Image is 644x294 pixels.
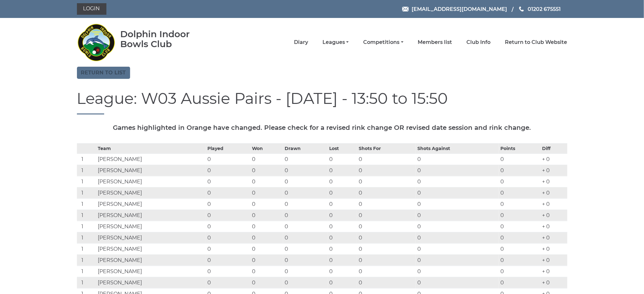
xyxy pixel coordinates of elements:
[96,210,206,221] td: [PERSON_NAME]
[416,198,499,210] td: 0
[250,154,283,165] td: 0
[540,266,567,277] td: + 0
[96,154,206,165] td: [PERSON_NAME]
[499,165,540,176] td: 0
[283,221,328,232] td: 0
[250,210,283,221] td: 0
[250,165,283,176] td: 0
[416,243,499,255] td: 0
[357,165,416,176] td: 0
[357,221,416,232] td: 0
[499,221,540,232] td: 0
[357,143,416,154] th: Shots For
[357,210,416,221] td: 0
[96,221,206,232] td: [PERSON_NAME]
[328,221,357,232] td: 0
[283,210,328,221] td: 0
[96,176,206,187] td: [PERSON_NAME]
[416,221,499,232] td: 0
[96,243,206,255] td: [PERSON_NAME]
[416,277,499,288] td: 0
[328,165,357,176] td: 0
[499,255,540,266] td: 0
[283,243,328,255] td: 0
[96,143,206,154] th: Team
[416,210,499,221] td: 0
[540,187,567,198] td: + 0
[77,198,96,210] td: 1
[77,232,96,243] td: 1
[528,6,561,12] span: 01202 675551
[283,277,328,288] td: 0
[540,277,567,288] td: + 0
[328,243,357,255] td: 0
[77,90,567,114] h1: League: W03 Aussie Pairs - [DATE] - 13:50 to 15:50
[328,176,357,187] td: 0
[416,255,499,266] td: 0
[96,277,206,288] td: [PERSON_NAME]
[283,165,328,176] td: 0
[77,187,96,198] td: 1
[357,198,416,210] td: 0
[77,3,106,15] a: Login
[206,277,250,288] td: 0
[77,67,130,79] a: Return to list
[540,154,567,165] td: + 0
[250,243,283,255] td: 0
[540,165,567,176] td: + 0
[250,187,283,198] td: 0
[357,277,416,288] td: 0
[357,176,416,187] td: 0
[357,266,416,277] td: 0
[283,232,328,243] td: 0
[499,266,540,277] td: 0
[120,29,210,49] div: Dolphin Indoor Bowls Club
[416,176,499,187] td: 0
[283,198,328,210] td: 0
[467,39,491,46] a: Club Info
[283,176,328,187] td: 0
[328,277,357,288] td: 0
[518,5,561,13] a: Phone us 01202 675551
[250,255,283,266] td: 0
[540,243,567,255] td: + 0
[328,266,357,277] td: 0
[499,154,540,165] td: 0
[206,143,250,154] th: Played
[499,176,540,187] td: 0
[328,255,357,266] td: 0
[206,221,250,232] td: 0
[250,176,283,187] td: 0
[206,255,250,266] td: 0
[402,7,409,12] img: Email
[77,124,567,131] h5: Games highlighted in Orange have changed. Please check for a revised rink change OR revised date ...
[96,165,206,176] td: [PERSON_NAME]
[96,187,206,198] td: [PERSON_NAME]
[328,198,357,210] td: 0
[363,39,403,46] a: Competitions
[77,176,96,187] td: 1
[499,187,540,198] td: 0
[206,210,250,221] td: 0
[416,143,499,154] th: Shots Against
[412,6,507,12] span: [EMAIL_ADDRESS][DOMAIN_NAME]
[328,143,357,154] th: Lost
[357,232,416,243] td: 0
[416,232,499,243] td: 0
[77,210,96,221] td: 1
[328,154,357,165] td: 0
[499,232,540,243] td: 0
[250,143,283,154] th: Won
[357,243,416,255] td: 0
[416,154,499,165] td: 0
[540,176,567,187] td: + 0
[418,39,452,46] a: Members list
[77,221,96,232] td: 1
[206,198,250,210] td: 0
[96,198,206,210] td: [PERSON_NAME]
[77,154,96,165] td: 1
[540,210,567,221] td: + 0
[250,198,283,210] td: 0
[77,277,96,288] td: 1
[96,255,206,266] td: [PERSON_NAME]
